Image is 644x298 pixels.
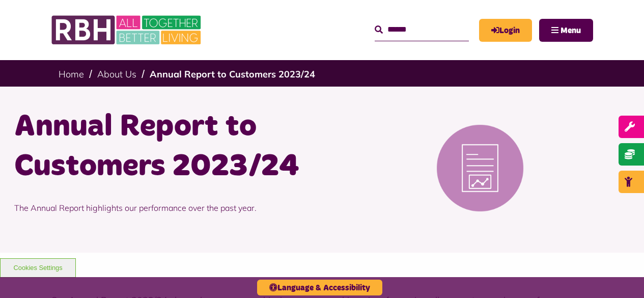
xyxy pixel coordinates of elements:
img: Reports [399,117,562,219]
a: Annual Report to Customers 2023/24 [150,68,315,80]
img: RBH [51,10,204,50]
button: Navigation [539,19,593,42]
span: Menu [561,26,581,35]
p: The Annual Report highlights our performance over the past year. [14,186,315,229]
button: Language & Accessibility [257,280,382,295]
a: Home [59,68,84,80]
a: MyRBH [479,19,532,42]
a: About Us [97,68,136,80]
h1: Annual Report to Customers 2023/24 [14,107,315,186]
iframe: Netcall Web Assistant for live chat [598,252,644,298]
